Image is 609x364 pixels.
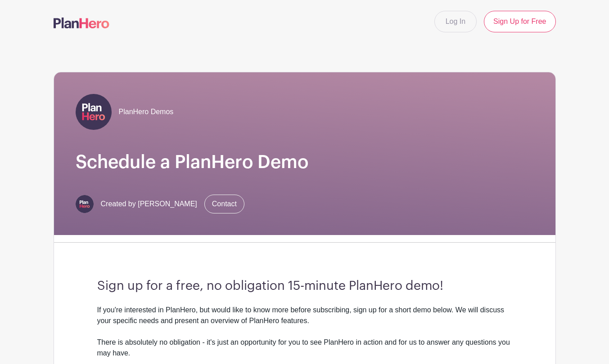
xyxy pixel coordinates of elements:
[119,107,174,117] span: PlanHero Demos
[434,11,477,32] a: Log In
[54,18,109,28] img: logo-507f7623f17ff9eddc593b1ce0a138ce2505c220e1c5a4e2b4648c50719b7d32.svg
[97,279,512,294] h3: Sign up for a free, no obligation 15-minute PlanHero demo!
[204,195,244,213] a: Contact
[76,94,112,130] img: PH-Logo-Square-Centered-Purple.jpg
[76,151,534,173] h1: Schedule a PlanHero Demo
[76,195,94,213] img: PH-Logo-Circle-Centered-Purple.jpg
[484,11,555,32] a: Sign Up for Free
[101,199,197,209] span: Created by [PERSON_NAME]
